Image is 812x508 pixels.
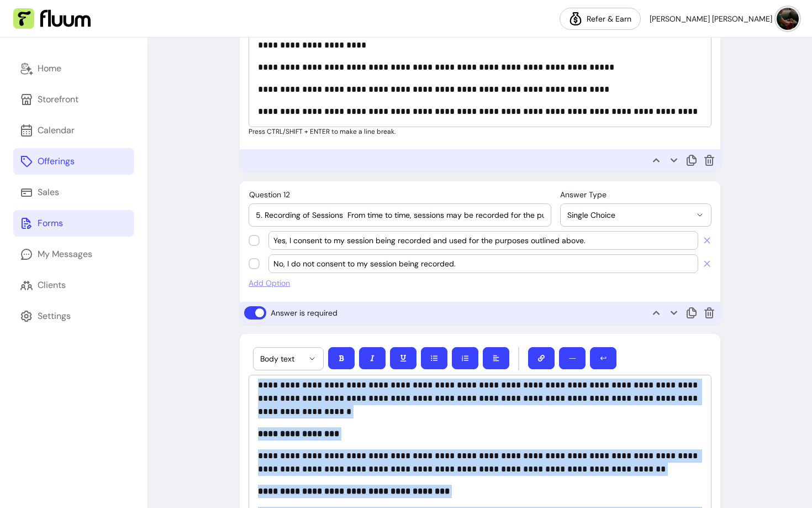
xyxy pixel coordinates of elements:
[667,306,681,320] span: Move down
[38,217,63,230] div: Forms
[260,353,303,364] span: Body text
[38,62,61,75] div: Home
[559,347,586,369] button: ―
[777,8,799,30] img: avatar
[273,258,693,269] input: Option 2
[13,272,134,298] a: Clients
[13,241,134,268] a: My Messages
[249,277,711,289] span: Add Option
[13,148,134,175] a: Offerings
[249,127,711,136] p: Press CTRL/SHIFT + ENTER to make a line break.
[13,86,134,113] a: Storefront
[13,210,134,237] a: Forms
[650,13,772,24] span: [PERSON_NAME] [PERSON_NAME]
[38,155,75,168] div: Offerings
[13,8,91,29] img: Fluum Logo
[254,348,323,370] button: Body text
[249,190,290,200] span: Question 12
[667,154,681,167] span: Move down
[13,179,134,206] a: Sales
[650,306,663,320] span: Move up
[38,279,66,292] div: Clients
[650,154,663,167] span: Move up
[38,93,78,106] div: Storefront
[38,124,75,137] div: Calendar
[244,306,337,320] input: Answer is required
[560,8,641,30] a: Refer & Earn
[273,235,693,246] input: Option 1
[13,55,134,82] a: Home
[685,306,698,320] span: Duplicate
[38,310,71,323] div: Settings
[13,117,134,144] a: Calendar
[567,210,691,221] span: Single Choice
[256,210,544,221] input: Question 12
[561,204,711,226] button: Single Choice
[13,303,134,329] a: Settings
[650,8,799,30] button: avatar[PERSON_NAME] [PERSON_NAME]
[38,186,59,199] div: Sales
[38,248,92,261] div: My Messages
[685,154,698,167] span: Duplicate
